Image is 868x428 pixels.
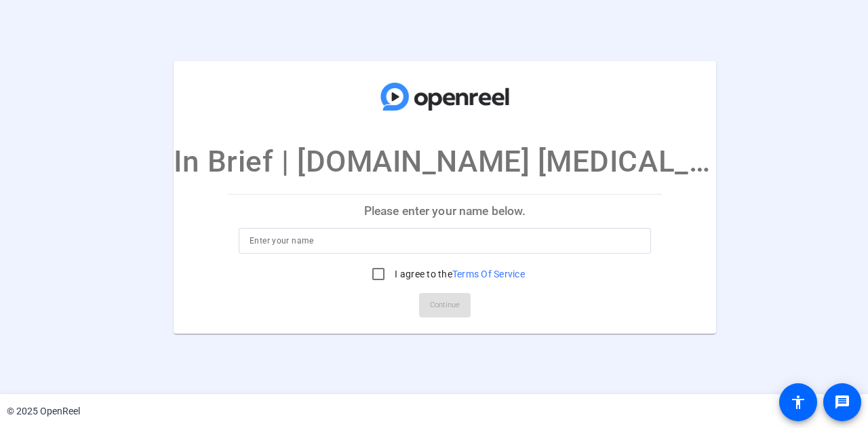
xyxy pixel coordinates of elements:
[392,267,525,281] label: I agree to the
[7,404,80,419] div: © 2025 OpenReel
[174,139,716,184] p: In Brief | [DOMAIN_NAME] [MEDICAL_DATA]
[790,394,806,410] mat-icon: accessibility
[452,269,525,279] a: Terms Of Service
[228,195,662,227] p: Please enter your name below.
[250,233,640,249] input: Enter your name
[834,394,850,410] mat-icon: message
[377,74,513,119] img: company-logo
